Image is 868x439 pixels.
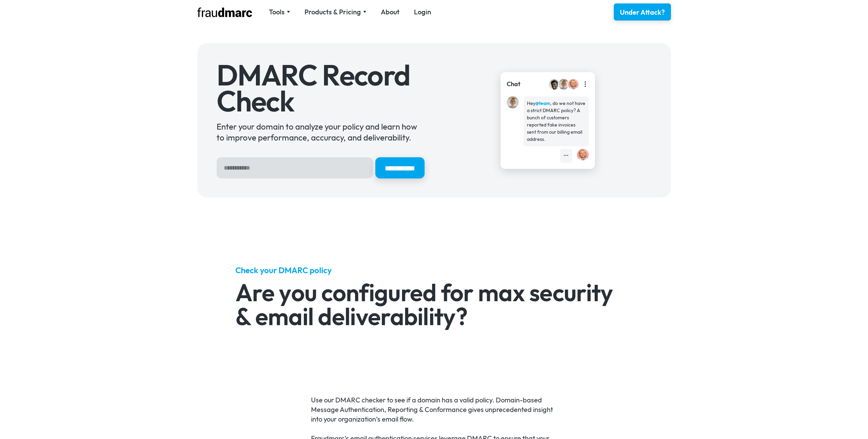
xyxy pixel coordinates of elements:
div: Under Attack? [620,8,665,17]
div: ••• [563,152,569,159]
a: Under Attack? [614,3,671,21]
div: Hey , do we not have a strict DMARC policy? A bunch of customers reported fake invoices sent from... [527,100,585,143]
a: Login [414,7,431,17]
h2: Are you configured for max security & email deliverability? [235,280,633,328]
strong: @team [535,100,550,106]
p: Use our DMARC checker to see if a domain has a valid policy. Domain-based Message Authentication,... [311,395,557,424]
div: Products & Pricing [305,7,361,17]
div: Enter your domain to analyze your policy and learn how to improve performance, accuracy, and deli... [217,121,425,143]
div: Tools [269,7,285,17]
div: Products & Pricing [305,7,366,17]
div: Chat [507,80,520,89]
h1: DMARC Record Check [217,62,425,114]
form: Hero Sign Up Form [217,157,425,178]
div: Tools [269,7,290,17]
h5: Check your DMARC policy [235,265,633,276]
a: About [381,7,400,17]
